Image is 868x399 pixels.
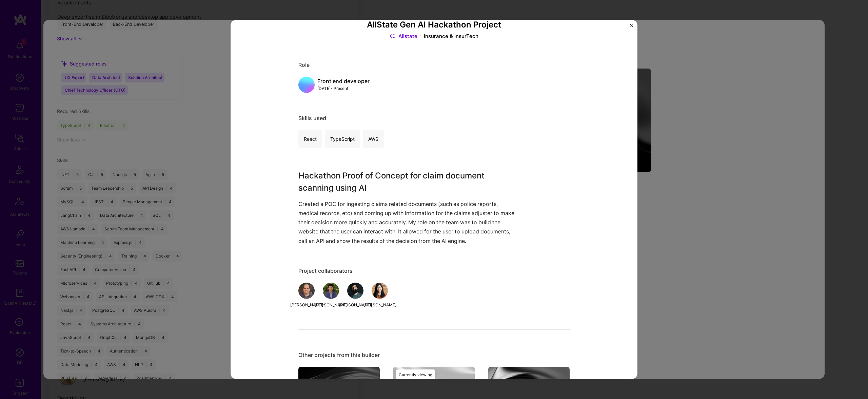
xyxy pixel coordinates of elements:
[325,130,360,148] div: TypeScript
[315,302,348,308] div: [PERSON_NAME]
[363,302,396,308] div: [PERSON_NAME]
[298,130,322,148] div: React
[363,130,384,148] div: AWS
[390,33,396,40] img: Link
[298,61,570,69] div: Role
[290,302,323,308] div: [PERSON_NAME]
[298,77,315,93] img: placeholder.5677c315.png
[298,199,519,246] p: Created a POC for ingesting claims related documents (such as police reports, medical records, et...
[298,20,570,30] h3: AllState Gen AI Hackathon Project
[317,78,370,85] div: Front end developer
[298,267,570,274] div: Project collaborators
[317,85,370,92] div: [DATE] - Present
[630,24,633,31] button: Close
[396,369,435,380] div: Currently viewing
[424,33,478,40] div: Insurance & InsurTech
[298,351,570,359] div: Other projects from this builder
[420,33,421,40] img: Dot
[298,115,570,122] div: Skills used
[339,302,372,308] div: [PERSON_NAME]
[298,170,519,194] h3: Hackathon Proof of Concept for claim document scanning using AI
[390,33,417,40] a: Allstate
